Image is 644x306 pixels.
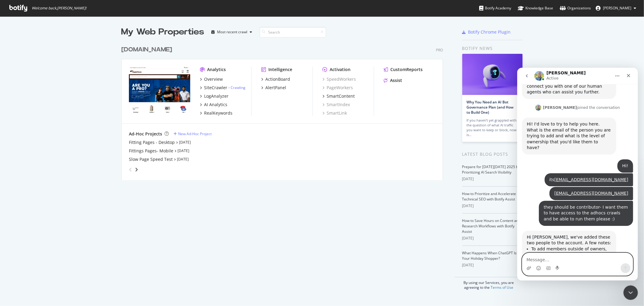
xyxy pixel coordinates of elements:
[462,250,517,261] a: What Happens When ChatGPT Is Your Holiday Shopper?
[129,156,173,162] a: Slow Page Speed Test
[178,148,189,153] a: [DATE]
[129,148,173,154] a: Fittings Pages- Mobile
[462,236,523,241] div: [DATE]
[462,176,523,182] div: [DATE]
[384,67,423,73] a: CustomReports
[29,198,34,203] button: Gif picker
[462,29,511,35] a: Botify Chrome Plugin
[32,6,86,11] span: Welcome back, [PERSON_NAME] !
[179,140,191,145] a: [DATE]
[462,164,520,175] a: Prepare for [DATE][DATE] 2025 by Prioritizing AI Search Visibility
[204,76,223,82] div: Overview
[121,26,204,38] div: My Web Properties
[462,191,516,202] a: How to Prioritize and Accelerate Technical SEO with Botify Assist
[104,196,113,205] button: Send a message…
[200,93,229,99] a: LogAnalyzer
[322,102,350,108] a: SmartIndex
[261,85,286,91] a: AlertPanel
[231,85,245,90] a: Crawling
[229,85,245,90] div: -
[5,163,99,279] div: Hi [PERSON_NAME], we've added these two people to the account. A few notes:To add members outside...
[200,102,227,108] a: AI Analytics
[204,85,227,91] div: SiteCrawler
[384,77,402,83] a: Assist
[129,139,175,145] a: Fitting Pages - Desktop
[38,198,43,203] button: Start recording
[462,45,523,52] div: Botify news
[462,262,523,268] div: [DATE]
[19,198,24,203] button: Emoji picker
[322,76,356,82] a: SpeedWorkers
[390,67,423,73] div: CustomReports
[491,285,513,290] a: Terms of Use
[129,131,162,137] div: Ad-Hoc Projects
[591,3,641,13] button: [PERSON_NAME]
[121,45,175,54] a: [DOMAIN_NAME]
[129,67,190,116] img: www.supplyhouse.com
[268,67,292,73] div: Intelligence
[204,110,232,116] div: RealKeywords
[217,30,248,34] div: Most recent crawl
[9,198,14,203] button: Upload attachment
[322,110,347,116] a: SmartLink
[603,5,631,11] span: Alejandra Roca
[467,118,518,137] div: If you haven’t yet grappled with the question of what AI traffic you want to keep or block, now is…
[322,93,355,99] a: SmartContent
[390,77,402,83] div: Assist
[560,5,591,11] div: Organizations
[265,85,286,91] div: AlertPanel
[174,131,212,136] a: New Ad-Hoc Project
[260,27,326,37] input: Search
[468,29,511,35] div: Botify Chrome Plugin
[436,47,443,53] div: Pro
[518,5,553,11] div: Knowledge Base
[14,178,94,207] li: To add members outside of owners, such as admin or contributors, you need to create a Team. We cr...
[265,76,290,82] div: ActionBoard
[200,110,232,116] a: RealKeywords
[479,5,511,11] div: Botify Academy
[322,85,353,91] div: PageWorkers
[127,165,134,174] div: angle-left
[178,131,212,136] div: New Ad-Hoc Project
[209,27,255,37] button: Most recent crawl
[467,99,514,115] a: Why You Need an AI Bot Governance Plan (and How to Build One)
[462,218,521,234] a: How to Save Hours on Content and Research Workflows with Botify Assist
[623,285,638,300] iframe: To enrich screen reader interactions, please activate Accessibility in Grammarly extension settings
[462,54,523,95] img: Why You Need an AI Bot Governance Plan (and How to Build One)
[261,76,290,82] a: ActionBoard
[204,93,229,99] div: LogAnalyzer
[121,38,448,180] div: grid
[10,167,94,178] div: Hi [PERSON_NAME], we've added these two people to the account. A few notes:
[177,157,189,162] a: [DATE]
